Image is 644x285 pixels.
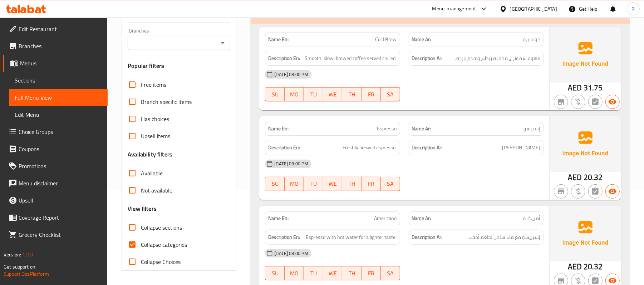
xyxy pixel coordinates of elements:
img: Ae5nvW7+0k+MAAAAAElFTkSuQmCC [550,27,621,82]
span: Americano [374,215,397,222]
span: 20.32 [584,260,603,274]
button: Not branch specific item [554,95,568,109]
span: 31.75 [584,81,603,95]
span: Grocery Checklist [19,230,102,239]
span: Choice Groups [19,127,102,136]
a: Promotions [3,157,108,175]
button: WE [323,87,343,101]
span: Upsell [19,196,102,205]
button: SU [265,177,285,191]
span: إسبرسو [523,125,540,132]
button: Purchased item [571,184,585,199]
span: SU [268,268,282,279]
strong: Name Ar: [412,36,431,43]
span: TU [307,268,320,279]
span: TH [345,89,359,100]
strong: Description En: [268,54,300,63]
span: [DATE] 03:00 PM [271,160,311,167]
a: Menu disclaimer [3,175,108,192]
strong: Name En: [268,36,289,43]
strong: Name En: [268,125,289,132]
span: 1.0.0 [22,250,33,259]
button: TU [304,177,323,191]
div: Menu-management [432,5,476,13]
span: 20.32 [584,170,603,184]
span: Get support on: [4,262,36,271]
span: Available [141,169,163,177]
button: MO [285,177,304,191]
span: TU [307,89,320,100]
span: Promotions [19,162,102,170]
button: MO [285,266,304,280]
button: FR [362,87,381,101]
a: Sections [9,72,108,89]
span: Menu disclaimer [19,179,102,187]
strong: Description En: [268,143,300,152]
span: SA [384,179,397,189]
span: Collapse Choices [141,257,181,266]
span: Coverage Report [19,213,102,222]
span: Collapse categories [141,240,187,249]
span: Not available [141,186,172,195]
strong: Description Ar: [412,233,443,242]
button: MO [285,87,304,101]
span: Edit Menu [15,110,102,119]
button: Open [218,38,228,48]
span: TH [345,179,359,189]
a: Edit Menu [9,106,108,123]
span: AED [568,81,582,95]
a: Menus [3,55,108,72]
a: Coupons [3,140,108,157]
button: TU [304,266,323,280]
span: FR [364,179,378,189]
span: Freshly brewed espresso. [343,143,397,152]
button: Not has choices [588,95,603,109]
span: Free items [141,80,166,89]
strong: Description Ar: [412,143,443,152]
button: SU [265,266,285,280]
button: FR [362,177,381,191]
span: أمريكانو [523,215,540,222]
span: Espresso [377,125,397,132]
strong: Description Ar: [412,54,443,63]
strong: Description En: [268,233,300,242]
div: [GEOGRAPHIC_DATA] [510,5,557,13]
span: Upsell items [141,132,170,140]
img: Ae5nvW7+0k+MAAAAAElFTkSuQmCC [550,116,621,172]
a: Edit Restaurant [3,20,108,37]
button: SA [381,87,400,101]
button: WE [323,266,343,280]
span: Coupons [19,145,102,153]
span: FR [364,268,378,279]
span: AED [568,170,582,184]
a: Choice Groups [3,123,108,140]
a: Upsell [3,192,108,209]
strong: Name Ar: [412,215,431,222]
span: MO [287,268,301,279]
span: Cold Brew [375,36,397,43]
span: WE [326,179,340,189]
a: Branches [3,37,108,55]
span: TU [307,179,320,189]
h3: View filters [128,205,157,213]
span: Menus [20,59,102,67]
button: Not branch specific item [554,184,568,199]
h3: Popular filters [128,62,230,70]
button: Purchased item [571,95,585,109]
span: Has choices [141,115,169,123]
button: Not has choices [588,184,603,199]
button: TU [304,87,323,101]
span: WE [326,268,340,279]
span: قهوة سموثى، مخمرة ببطء، وتقدم باردة. [455,54,540,63]
button: SA [381,266,400,280]
span: MO [287,179,301,189]
button: Available [605,95,620,109]
h3: Availability filters [128,150,172,159]
img: Ae5nvW7+0k+MAAAAAElFTkSuQmCC [550,206,621,261]
span: اسبريسو طازج. [501,143,540,152]
span: SA [384,268,397,279]
button: Available [605,184,620,199]
button: FR [362,266,381,280]
span: MO [287,89,301,100]
span: WE [326,89,340,100]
